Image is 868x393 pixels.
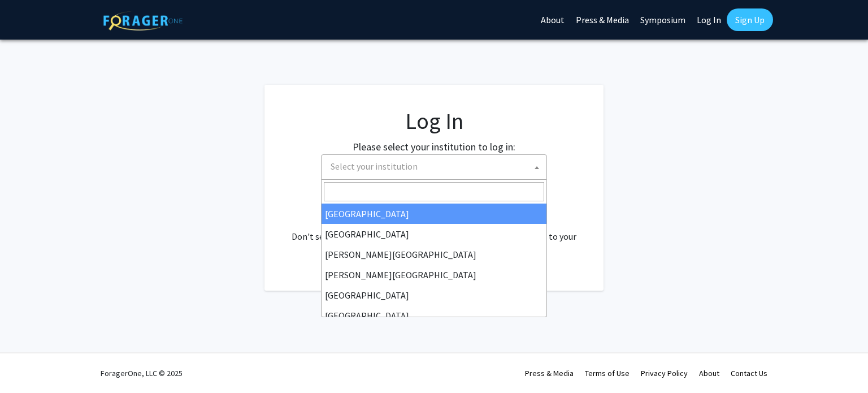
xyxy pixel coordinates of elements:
div: No account? . Don't see your institution? about bringing ForagerOne to your institution. [287,202,581,257]
li: [GEOGRAPHIC_DATA] [322,305,546,326]
li: [PERSON_NAME][GEOGRAPHIC_DATA] [322,244,546,265]
img: ForagerOne Logo [103,11,183,31]
li: [GEOGRAPHIC_DATA] [322,224,546,244]
a: Terms of Use [585,368,630,378]
h1: Log In [287,107,581,135]
span: Select your institution [331,161,418,172]
a: Sign Up [727,8,773,31]
a: Privacy Policy [641,368,688,378]
li: [GEOGRAPHIC_DATA] [322,204,546,224]
label: Please select your institution to log in: [353,139,515,154]
span: Select your institution [326,155,546,178]
a: About [699,368,719,378]
li: [PERSON_NAME][GEOGRAPHIC_DATA] [322,265,546,285]
div: ForagerOne, LLC © 2025 [101,353,183,393]
span: Select your institution [321,154,547,180]
a: Press & Media [525,368,574,378]
input: Search [324,182,544,201]
li: [GEOGRAPHIC_DATA] [322,285,546,305]
a: Contact Us [731,368,767,378]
